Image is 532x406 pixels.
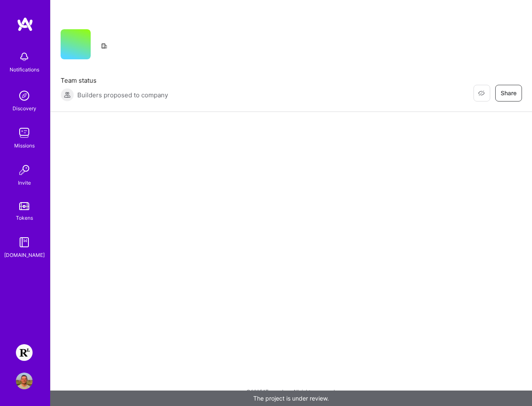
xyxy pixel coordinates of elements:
img: guide book [16,234,33,251]
img: Invite [16,162,33,178]
div: The project is under review. [50,391,532,406]
div: Notifications [10,65,39,74]
div: Invite [18,178,31,187]
img: tokens [19,202,29,210]
div: Discovery [13,104,36,113]
img: discovery [16,87,33,104]
i: icon CompanyGray [101,43,107,49]
img: User Avatar [16,373,33,389]
img: logo [17,17,33,32]
img: teamwork [16,124,33,141]
div: Missions [14,141,35,150]
span: Builders proposed to company [77,91,168,99]
i: icon EyeClosed [478,90,485,96]
div: Tokens [16,213,33,222]
a: Resilience Lab: Building a Health Tech Platform [14,344,35,361]
img: Builders proposed to company [61,88,74,101]
span: Team status [61,76,168,85]
button: Share [495,85,522,101]
span: Share [501,89,517,97]
div: [DOMAIN_NAME] [4,251,45,259]
img: Resilience Lab: Building a Health Tech Platform [16,344,33,361]
img: bell [16,48,33,65]
a: User Avatar [14,373,35,389]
